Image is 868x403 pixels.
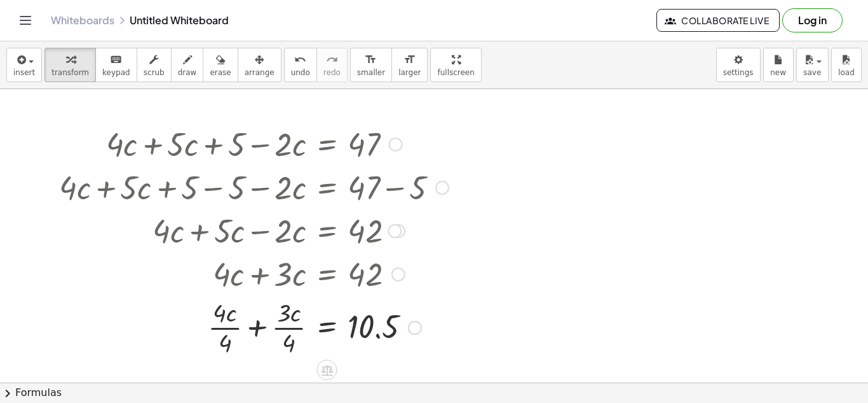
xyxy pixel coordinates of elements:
[831,48,862,82] button: load
[110,52,122,67] i: keyboard
[245,68,275,77] span: arrange
[838,68,855,77] span: load
[294,52,306,67] i: undo
[398,68,421,77] span: larger
[723,68,754,77] span: settings
[667,15,769,26] span: Collaborate Live
[357,68,385,77] span: smaller
[803,68,821,77] span: save
[51,14,114,27] a: Whiteboards
[102,68,130,77] span: keypad
[137,48,172,82] button: scrub
[316,360,337,380] div: Apply the same math to both sides of the equation
[51,68,89,77] span: transform
[144,68,165,77] span: scrub
[171,48,204,82] button: draw
[716,48,761,82] button: settings
[15,10,36,31] button: Toggle navigation
[350,48,392,82] button: format_sizesmaller
[770,68,786,77] span: new
[326,52,338,67] i: redo
[656,9,780,32] button: Collaborate Live
[403,52,416,67] i: format_size
[796,48,829,82] button: save
[95,48,137,82] button: keyboardkeypad
[44,48,96,82] button: transform
[238,48,281,82] button: arrange
[13,68,35,77] span: insert
[365,52,377,67] i: format_size
[782,8,843,32] button: Log in
[284,48,317,82] button: undoundo
[430,48,481,82] button: fullscreen
[323,68,341,77] span: redo
[210,68,231,77] span: erase
[203,48,238,82] button: erase
[291,68,310,77] span: undo
[178,68,197,77] span: draw
[316,48,348,82] button: redoredo
[6,48,42,82] button: insert
[437,68,474,77] span: fullscreen
[391,48,428,82] button: format_sizelarger
[763,48,794,82] button: new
